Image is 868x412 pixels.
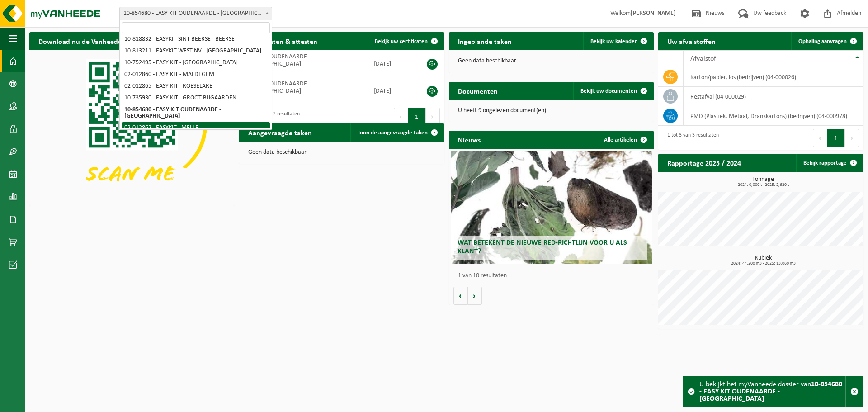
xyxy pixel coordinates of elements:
[120,7,272,20] span: 10-854680 - EASY KIT OUDENAARDE - OUDENAARDE
[580,88,637,94] span: Bekijk uw documenten
[29,32,150,50] h2: Download nu de Vanheede+ app!
[239,123,321,141] h2: Aangevraagde taken
[367,50,415,77] td: [DATE]
[845,129,859,147] button: Next
[663,128,719,148] div: 1 tot 3 van 3 resultaten
[246,53,310,67] span: EASY KIT OUDENAARDE - [GEOGRAPHIC_DATA]
[122,57,270,69] li: 10-752495 - EASY KIT - [GEOGRAPHIC_DATA]
[122,92,270,104] li: 10-735930 - EASY KIT - GROOT-BIJGAARDEN
[350,123,443,142] a: Toon de aangevraagde taken
[119,7,272,20] span: 10-854680 - EASY KIT OUDENAARDE - OUDENAARDE
[449,131,490,148] h2: Nieuws
[458,273,650,279] p: 1 van 10 resultaten
[684,106,863,126] td: PMD (Plastiek, Metaal, Drankkartons) (bedrijven) (04-000978)
[246,81,310,95] span: EASY KIT OUDENAARDE - [GEOGRAPHIC_DATA]
[458,108,645,114] p: U heeft 9 ongelezen document(en).
[813,129,827,147] button: Previous
[375,38,428,44] span: Bekijk uw certificaten
[426,108,440,126] button: Next
[408,108,426,126] button: 1
[827,129,845,147] button: 1
[684,87,863,106] td: restafval (04-000029)
[798,38,847,44] span: Ophaling aanvragen
[358,130,428,136] span: Toon de aangevraagde taken
[246,68,360,75] span: VLA900480
[453,287,468,305] button: Vorige
[573,82,653,100] a: Bekijk uw documenten
[663,183,863,187] span: 2024: 0,000 t - 2025: 2,620 t
[658,32,725,50] h2: Uw afvalstoffen
[367,77,415,104] td: [DATE]
[791,32,863,50] a: Ophaling aanvragen
[663,261,863,266] span: 2024: 44,200 m3 - 2025: 13,060 m3
[663,255,863,266] h3: Kubiek
[451,151,652,264] a: Wat betekent de nieuwe RED-richtlijn voor u als klant?
[122,33,270,45] li: 10-818832 - EASYKIT SINT-BEERSE - BEERSE
[663,176,863,187] h3: Tonnage
[368,32,443,50] a: Bekijk uw certificaten
[690,55,716,62] span: Afvalstof
[458,58,645,64] p: Geen data beschikbaar.
[631,10,676,17] strong: [PERSON_NAME]
[658,154,750,171] h2: Rapportage 2025 / 2024
[597,131,653,149] a: Alle artikelen
[684,67,863,87] td: karton/papier, los (bedrijven) (04-000026)
[246,95,360,102] span: VLA703934
[29,50,235,204] img: Download de VHEPlus App
[248,149,435,156] p: Geen data beschikbaar.
[796,154,863,172] a: Bekijk rapportage
[122,104,270,122] li: 10-854680 - EASY KIT OUDENAARDE - [GEOGRAPHIC_DATA]
[458,239,627,255] span: Wat betekent de nieuwe RED-richtlijn voor u als klant?
[122,45,270,57] li: 10-813211 - EASYKIT WEST NV - [GEOGRAPHIC_DATA]
[699,376,845,407] div: U bekijkt het myVanheede dossier van
[449,82,507,99] h2: Documenten
[583,32,653,50] a: Bekijk uw kalender
[239,32,326,50] h2: Certificaten & attesten
[699,381,842,403] strong: 10-854680 - EASY KIT OUDENAARDE - [GEOGRAPHIC_DATA]
[394,108,408,126] button: Previous
[122,122,270,134] li: 02-012862 - EASYKIT - MELLE
[122,81,270,92] li: 02-012865 - EASY KIT - ROESELARE
[122,69,270,81] li: 02-012860 - EASY KIT - MALDEGEM
[449,32,521,50] h2: Ingeplande taken
[590,38,637,44] span: Bekijk uw kalender
[468,287,482,305] button: Volgende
